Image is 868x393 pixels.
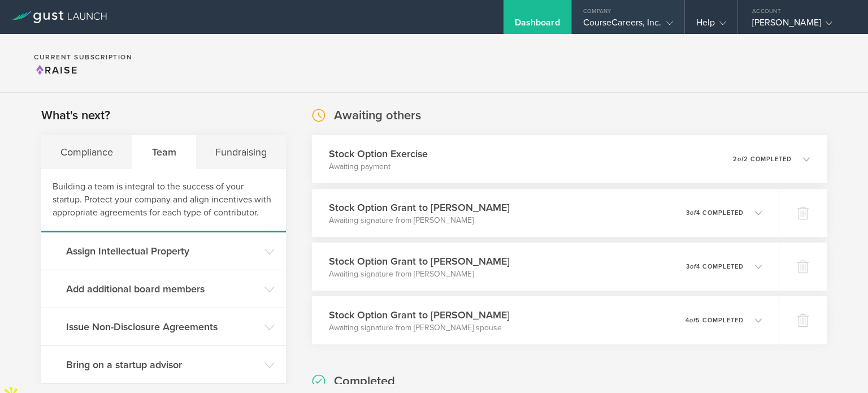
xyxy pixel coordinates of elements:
div: Help [696,17,726,34]
h3: Stock Option Grant to [PERSON_NAME] [329,308,510,322]
h3: Stock Option Exercise [329,146,428,161]
p: 4 5 completed [685,317,744,323]
em: of [690,263,696,270]
h3: Stock Option Grant to [PERSON_NAME] [329,254,510,269]
h2: Awaiting others [334,107,421,124]
h3: Bring on a startup advisor [66,357,259,372]
div: CourseCareers, Inc. [583,17,673,34]
h3: Stock Option Grant to [PERSON_NAME] [329,200,510,215]
h3: Add additional board members [66,282,259,296]
h3: Issue Non-Disclosure Agreements [66,319,259,334]
p: 3 4 completed [686,264,744,270]
span: Raise [34,64,78,76]
h2: What's next? [41,107,110,124]
h3: Assign Intellectual Property [66,244,259,258]
p: Awaiting signature from [PERSON_NAME] [329,269,510,280]
p: Awaiting signature from [PERSON_NAME] [329,215,510,226]
em: of [690,209,696,217]
div: Fundraising [196,135,286,169]
h2: Completed [334,373,395,390]
p: 3 4 completed [686,210,744,216]
p: 2 2 completed [733,156,792,162]
div: Team [133,135,196,169]
div: Compliance [41,135,133,169]
p: Awaiting payment [329,161,428,172]
p: Awaiting signature from [PERSON_NAME] spouse [329,322,510,334]
div: Dashboard [515,17,560,34]
em: of [689,317,696,324]
div: [PERSON_NAME] [752,17,848,34]
em: of [737,156,744,163]
iframe: Chat Widget [811,339,868,393]
h2: Current Subscription [34,54,132,61]
div: Building a team is integral to the success of your startup. Protect your company and align incent... [41,169,286,232]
